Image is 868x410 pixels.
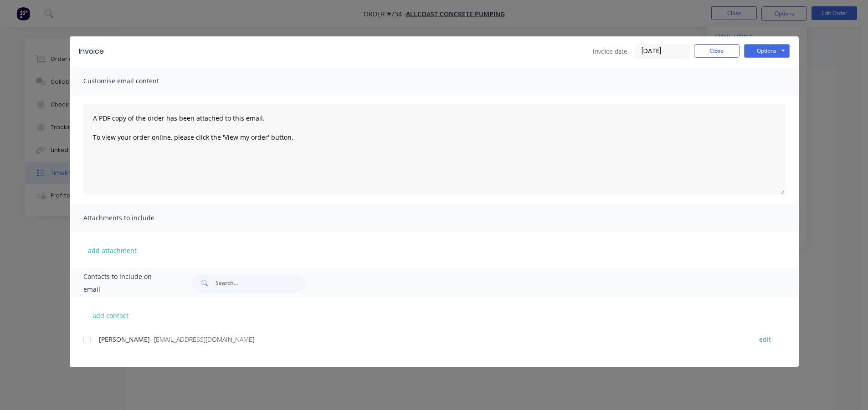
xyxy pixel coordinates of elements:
span: Contacts to include on email [83,270,169,296]
div: Invoice [79,46,104,57]
span: - [EMAIL_ADDRESS][DOMAIN_NAME] [150,335,254,344]
button: edit [754,333,776,345]
input: Search... [216,274,306,292]
span: Customise email content [83,75,184,87]
span: Attachments to include [83,212,184,224]
span: Invoice date [593,46,627,56]
span: [PERSON_NAME] [99,335,150,344]
button: Options [744,44,790,58]
button: Close [694,44,740,58]
button: add attachment [83,243,141,257]
button: add contact [83,309,138,322]
textarea: A PDF copy of the order has been attached to this email. To view your order online, please click ... [83,104,785,195]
